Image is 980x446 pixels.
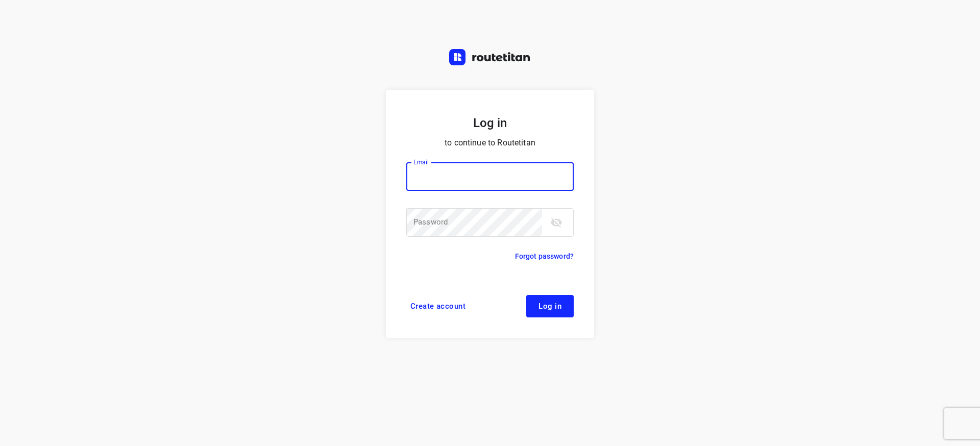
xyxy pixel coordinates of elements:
a: Routetitan [449,49,531,68]
p: to continue to Routetitan [406,136,574,150]
a: Forgot password? [515,250,574,262]
span: Create account [410,302,465,310]
img: Routetitan [449,49,531,65]
span: Log in [538,302,561,310]
button: toggle password visibility [546,212,567,233]
button: Log in [526,295,574,317]
h5: Log in [406,114,574,132]
a: Create account [406,295,470,317]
